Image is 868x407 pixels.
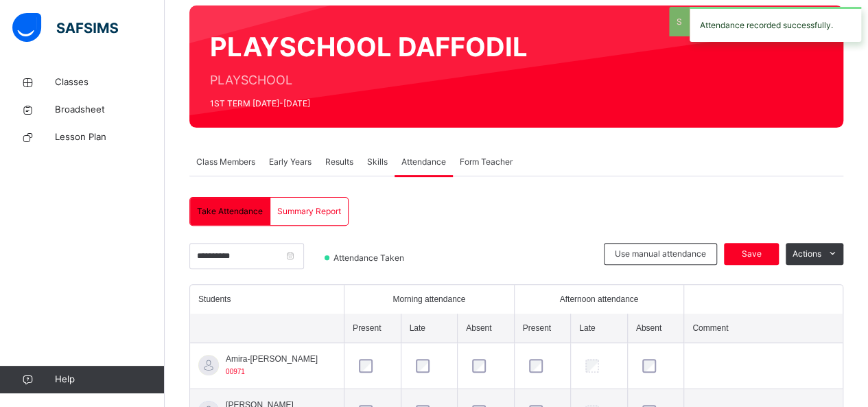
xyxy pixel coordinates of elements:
[627,314,684,343] th: Absent
[460,156,513,168] span: Form Teacher
[401,156,446,168] span: Attendance
[514,314,571,343] th: Present
[12,13,118,42] img: safsims
[55,373,164,386] span: Help
[325,156,353,168] span: Results
[55,130,165,144] span: Lesson Plan
[401,314,458,343] th: Late
[690,7,861,42] div: Attendance recorded successfully.
[392,293,465,305] span: Morning attendance
[190,285,344,314] th: Students
[210,97,528,110] span: 1ST TERM [DATE]-[DATE]
[226,353,318,365] span: Amira-[PERSON_NAME]
[196,156,255,168] span: Class Members
[332,252,408,264] span: Attendance Taken
[571,314,628,343] th: Late
[684,314,843,343] th: Comment
[615,248,706,260] span: Use manual attendance
[559,293,638,305] span: Afternoon attendance
[197,205,263,218] span: Take Attendance
[269,156,312,168] span: Early Years
[277,205,341,218] span: Summary Report
[344,314,401,343] th: Present
[55,75,165,89] span: Classes
[734,248,769,260] span: Save
[793,248,821,260] span: Actions
[226,368,245,375] span: 00971
[458,314,515,343] th: Absent
[55,103,165,117] span: Broadsheet
[367,156,388,168] span: Skills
